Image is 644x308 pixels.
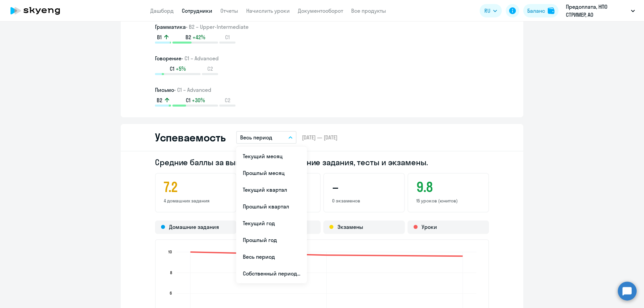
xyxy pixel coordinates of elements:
button: RU [480,4,502,17]
span: B2 [157,97,162,104]
a: Документооборот [298,7,343,14]
span: • B2 – Upper-Intermediate [186,23,249,30]
span: C1 [186,97,191,104]
h3: 9.8 [416,179,480,195]
span: B1 [157,34,162,41]
h3: – [332,179,396,195]
h2: Средние баллы за выполненные домашние задания, тесты и экзамены. [155,157,489,168]
button: Предоплата, НПО СТРИМЕР, АО [562,3,638,19]
h3: Грамматика [155,23,489,31]
p: 0 экзаменов [332,198,396,204]
h3: 7.2 [164,179,228,195]
div: Экзамены [323,221,405,234]
h2: Успеваемость [155,131,225,144]
img: balance [548,7,554,14]
a: Все продукты [351,7,386,14]
span: B2 [185,34,191,41]
div: Баланс [527,7,545,15]
a: Начислить уроки [246,7,290,14]
text: 6 [170,291,172,296]
div: Домашние задания [155,221,236,234]
span: C2 [225,97,230,104]
p: Весь период [240,133,272,141]
ul: RU [236,146,307,283]
a: Сотрудники [182,7,212,14]
span: C2 [207,65,213,72]
span: C1 [170,65,174,72]
span: RU [484,7,490,15]
span: +30% [192,97,205,104]
span: +42% [193,34,205,41]
p: Предоплата, НПО СТРИМЕР, АО [566,3,628,19]
span: • C1 – Advanced [181,55,219,62]
span: C1 [225,34,230,41]
a: Отчеты [220,7,238,14]
a: Дашборд [150,7,174,14]
text: 8 [170,270,172,275]
h3: Письмо [155,86,489,94]
p: 4 домашних задания [164,198,228,204]
span: +5% [176,65,186,72]
span: • C1 – Advanced [174,86,211,93]
text: 10 [168,249,172,254]
span: [DATE] — [DATE] [302,134,337,141]
button: Балансbalance [523,4,558,17]
p: 15 уроков (юнитов) [416,198,480,204]
h3: Говорение [155,54,489,62]
div: Уроки [408,221,489,234]
button: Весь период [236,131,297,144]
